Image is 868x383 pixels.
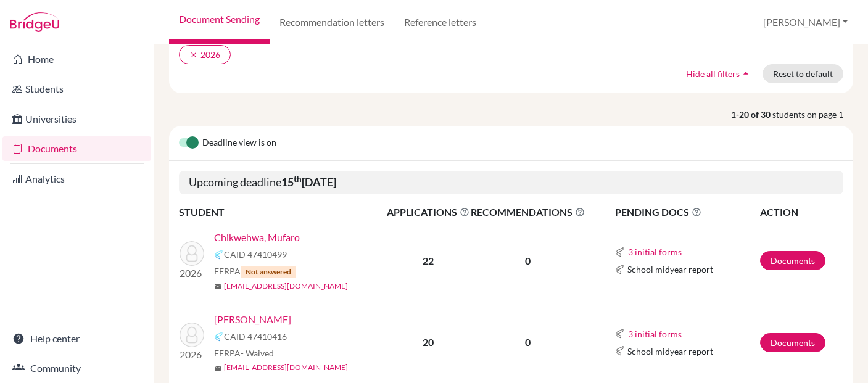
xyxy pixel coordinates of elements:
[760,333,825,352] a: Documents
[627,263,713,276] span: School midyear report
[759,204,843,220] th: ACTION
[214,364,221,372] span: mail
[281,175,336,189] b: 15 [DATE]
[471,335,585,350] p: 0
[180,323,204,347] img: Wang, Catherine
[763,64,843,83] button: Reset to default
[2,47,151,72] a: Home
[2,326,151,351] a: Help center
[615,205,759,220] span: PENDING DOCS
[214,312,291,327] a: [PERSON_NAME]
[423,255,434,266] b: 22
[772,108,853,121] span: students on page 1
[224,248,287,261] span: CAID 47410499
[615,247,625,257] img: Common App logo
[214,283,221,290] span: mail
[214,230,300,245] a: Chikwehwa, Mufaro
[2,136,151,161] a: Documents
[224,281,348,292] a: [EMAIL_ADDRESS][DOMAIN_NAME]
[214,265,296,278] span: FERPA
[615,346,625,356] img: Common App logo
[10,12,59,32] img: Bridge-U
[615,329,625,339] img: Common App logo
[214,332,224,342] img: Common App logo
[214,250,224,260] img: Common App logo
[2,356,151,381] a: Community
[387,205,469,220] span: APPLICATIONS
[224,362,348,373] a: [EMAIL_ADDRESS][DOMAIN_NAME]
[2,167,151,191] a: Analytics
[731,108,772,121] strong: 1-20 of 30
[760,251,825,270] a: Documents
[758,10,853,34] button: [PERSON_NAME]
[2,76,151,101] a: Students
[615,265,625,274] img: Common App logo
[627,245,682,259] button: 3 initial forms
[179,204,386,220] th: STUDENT
[294,174,302,184] sup: th
[2,107,151,131] a: Universities
[179,171,843,194] h5: Upcoming deadline
[471,205,585,220] span: RECOMMENDATIONS
[180,347,204,362] p: 2026
[241,266,296,278] span: Not answered
[627,345,713,358] span: School midyear report
[202,136,276,150] span: Deadline view is on
[180,266,204,281] p: 2026
[686,68,740,79] span: Hide all filters
[471,253,585,268] p: 0
[224,330,287,343] span: CAID 47410416
[189,51,198,59] i: clear
[676,64,763,83] button: Hide all filtersarrow_drop_up
[180,241,204,266] img: Chikwehwa, Mufaro
[241,348,274,358] span: - Waived
[627,327,682,341] button: 3 initial forms
[423,336,434,348] b: 20
[179,45,231,64] button: clear2026
[740,67,752,80] i: arrow_drop_up
[214,347,274,360] span: FERPA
